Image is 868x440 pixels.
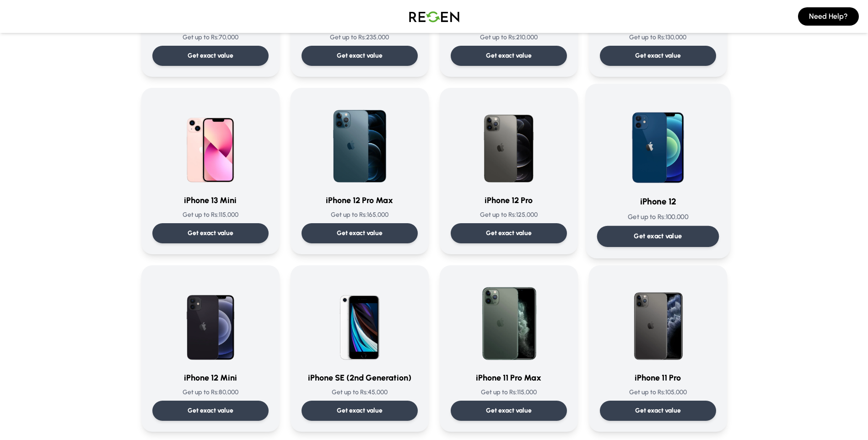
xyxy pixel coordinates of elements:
[612,95,704,188] img: iPhone 12
[600,371,716,384] h3: iPhone 11 Pro
[188,406,233,415] p: Get exact value
[486,406,532,415] p: Get exact value
[634,231,682,241] p: Get exact value
[337,406,383,415] p: Get exact value
[465,99,553,187] img: iPhone 12 Pro
[451,388,567,397] p: Get up to Rs: 115,000
[302,194,418,207] h3: iPhone 12 Pro Max
[614,276,702,364] img: iPhone 11 Pro
[167,99,254,187] img: iPhone 13 Mini
[302,33,418,42] p: Get up to Rs: 235,000
[451,194,567,207] h3: iPhone 12 Pro
[465,276,553,364] img: iPhone 11 Pro Max
[402,4,466,29] img: Logo
[597,212,719,222] p: Get up to Rs: 100,000
[316,276,404,364] img: iPhone SE (2nd Generation)
[597,195,719,209] h3: iPhone 12
[600,388,716,397] p: Get up to Rs: 105,000
[316,99,404,187] img: iPhone 12 Pro Max
[302,210,418,220] p: Get up to Rs: 165,000
[635,406,681,415] p: Get exact value
[302,388,418,397] p: Get up to Rs: 45,000
[152,371,269,384] h3: iPhone 12 Mini
[167,276,254,364] img: iPhone 12 Mini
[302,371,418,384] h3: iPhone SE (2nd Generation)
[451,210,567,220] p: Get up to Rs: 125,000
[798,7,859,26] button: Need Help?
[152,210,269,220] p: Get up to Rs: 115,000
[152,33,269,42] p: Get up to Rs: 70,000
[152,194,269,207] h3: iPhone 13 Mini
[152,388,269,397] p: Get up to Rs: 80,000
[337,229,383,238] p: Get exact value
[486,51,532,60] p: Get exact value
[451,33,567,42] p: Get up to Rs: 210,000
[486,229,532,238] p: Get exact value
[451,371,567,384] h3: iPhone 11 Pro Max
[188,51,233,60] p: Get exact value
[188,229,233,238] p: Get exact value
[600,33,716,42] p: Get up to Rs: 130,000
[635,51,681,60] p: Get exact value
[337,51,383,60] p: Get exact value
